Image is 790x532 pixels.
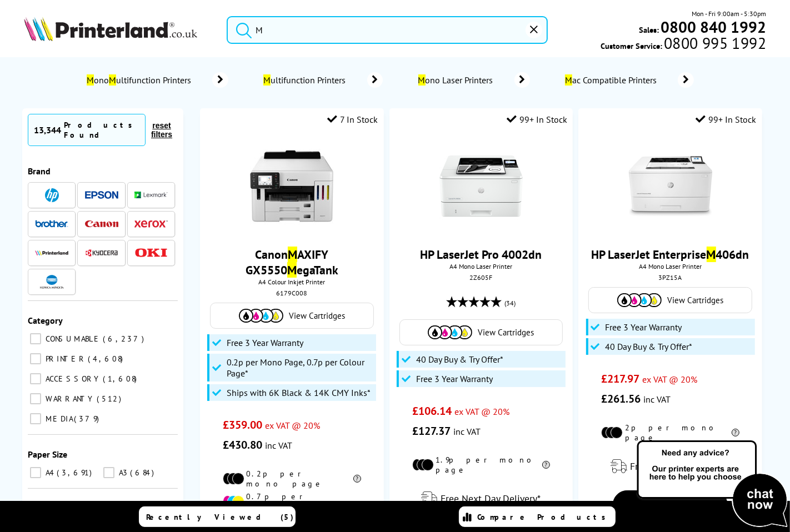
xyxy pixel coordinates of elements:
[563,74,661,86] span: ac Compatible Printers
[587,273,753,282] div: 3PZ15A
[454,406,509,417] span: ex VAT @ 20%
[416,373,493,384] span: Free 3 Year Warranty
[146,121,178,139] button: reset filters
[459,506,616,527] a: Compare Products
[74,414,102,424] span: 379
[43,334,102,344] span: CONSUMABLE
[289,310,345,321] span: View Cartridges
[420,247,542,262] a: HP LaserJet Pro 4002dn
[223,491,361,511] li: 0.7p per colour page
[43,394,96,404] span: WARRANTY
[606,341,693,352] span: 40 Day Buy & Try Offer*
[103,467,114,478] input: A3 684
[265,420,320,431] span: ex VAT @ 20%
[287,262,297,278] mark: M
[216,309,368,323] a: View Cartridges
[416,354,503,365] span: 40 Day Buy & Try Offer*
[395,483,567,514] div: modal_delivery
[453,426,481,437] span: inc VAT
[24,17,213,43] a: Printerland Logo
[262,74,351,86] span: ultifunction Printers
[659,22,766,32] a: 0800 840 1992
[24,17,197,41] img: Printerland Logo
[28,315,63,326] span: Category
[707,247,716,262] mark: M
[223,438,262,452] span: £430.80
[406,325,557,339] a: View Cartridges
[667,295,723,305] span: View Cartridges
[227,16,548,44] input: Search prod
[45,188,59,202] img: HP
[563,72,694,88] a: Mac Compatible Printers
[696,114,757,125] div: 99+ In Stock
[43,414,73,424] span: MEDIA
[146,512,294,522] span: Recently Viewed (5)
[28,449,67,460] span: Paper Size
[606,322,682,333] span: Free 3 Year Warranty
[601,392,641,406] span: £261.56
[30,413,41,424] input: MEDIA 379
[85,220,118,228] img: Canon
[227,357,373,379] span: 0.2p per Mono Page, 0.7p per Colour Page*
[85,249,118,257] img: Kyocera
[617,293,662,307] img: Cartridges
[87,74,94,86] mark: M
[428,325,472,339] img: Cartridges
[30,353,41,364] input: PRINTER 4,608
[601,38,766,51] span: Customer Service:
[43,468,56,478] span: A4
[265,440,292,451] span: inc VAT
[206,278,378,286] span: A4 Colour Inkjet Printer
[30,373,41,384] input: ACCESSORY 1,608
[227,387,371,398] span: Ships with 6K Black & 14K CMY Inks*
[134,248,168,258] img: OKI
[239,309,283,323] img: Cartridges
[85,191,118,199] img: Epson
[601,423,739,443] li: 2p per mono page
[227,337,303,348] span: Free 3 Year Warranty
[661,17,766,37] b: 0800 840 1992
[643,394,671,405] span: inc VAT
[43,354,87,364] span: PRINTER
[88,354,126,364] span: 4,608
[103,374,139,384] span: 1,608
[85,72,228,88] a: MonoMultifunction Printers
[629,144,712,228] img: HP-M406dn-Front-Small.jpg
[30,333,41,344] input: CONSUMABLE 6,237
[34,124,61,135] span: 13,344
[250,144,333,228] img: canon-maxify-gx5550-front-small.jpg
[398,273,564,282] div: 2Z605F
[57,468,94,478] span: 3,691
[134,220,168,228] img: Xerox
[630,460,730,473] span: Free Next Day Delivery*
[662,38,766,48] span: 0800 995 1992
[601,372,639,386] span: £217.97
[439,144,523,228] img: HP-LaserJetPro-4002dn-Front-Small.jpg
[246,247,338,278] a: CanonMAXIFY GX5550MegaTank
[441,492,541,505] span: Free Next Day Delivery*
[412,424,451,438] span: £127.37
[507,114,567,125] div: 99+ In Stock
[130,468,157,478] span: 684
[504,293,516,314] span: (34)
[223,418,262,432] span: £359.00
[412,404,452,418] span: £106.14
[418,74,426,86] mark: M
[639,24,659,35] span: Sales:
[40,275,64,289] img: Konica Minolta
[64,120,139,140] div: Products Found
[412,455,550,475] li: 1.9p per mono page
[263,74,271,86] mark: M
[134,192,168,198] img: Lexmark
[30,393,41,404] input: WARRANTY 512
[328,114,378,125] div: 7 In Stock
[116,468,129,478] span: A3
[30,467,41,478] input: A4 3,691
[592,247,749,262] a: HP LaserJet EnterpriseM406dn
[395,262,567,270] span: A4 Mono Laser Printer
[634,439,790,530] img: Open Live Chat window
[35,220,68,228] img: Brother
[584,451,756,482] div: modal_delivery
[208,289,375,297] div: 6179C008
[416,74,498,86] span: ono Laser Printers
